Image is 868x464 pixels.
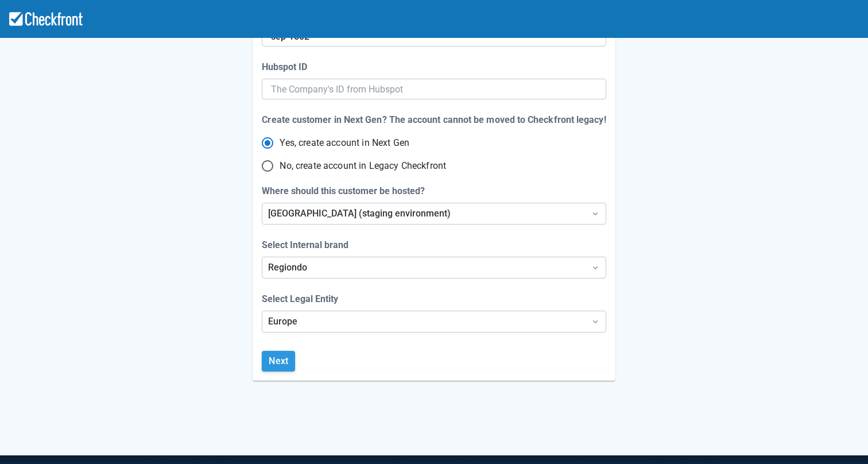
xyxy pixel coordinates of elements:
[590,262,601,273] span: Dropdown icon
[280,136,409,150] span: Yes, create account in Next Gen
[262,238,353,252] label: Select Internal brand
[268,207,579,221] div: [GEOGRAPHIC_DATA] (staging environment)
[268,261,579,274] div: Regiondo
[262,184,429,198] label: Where should this customer be hosted?
[271,79,596,99] input: The Company's ID from Hubspot
[262,351,295,372] button: Next
[262,60,312,74] label: Hubspot ID
[268,315,579,328] div: Europe
[262,113,606,127] div: Create customer in Next Gen? The account cannot be moved to Checkfront legacy!
[702,340,868,464] iframe: Chat Widget
[590,208,601,219] span: Dropdown icon
[590,316,601,327] span: Dropdown icon
[262,292,343,306] label: Select Legal Entity
[280,159,446,173] span: No, create account in Legacy Checkfront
